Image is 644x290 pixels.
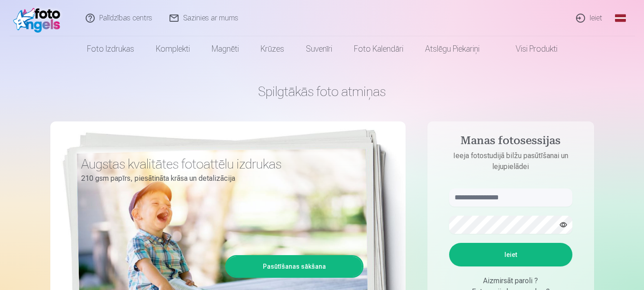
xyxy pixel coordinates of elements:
[13,4,65,33] img: /fa1
[449,275,572,286] div: Aizmirsāt paroli ?
[449,243,572,266] button: Ieiet
[81,172,357,185] p: 210 gsm papīrs, piesātināta krāsa un detalizācija
[414,36,490,62] a: Atslēgu piekariņi
[440,150,581,172] p: Ieeja fotostudijā bilžu pasūtīšanai un lejupielādei
[145,36,201,62] a: Komplekti
[440,134,581,150] h4: Manas fotosessijas
[76,36,145,62] a: Foto izdrukas
[490,36,568,62] a: Visi produkti
[343,36,414,62] a: Foto kalendāri
[50,83,594,100] h1: Spilgtākās foto atmiņas
[81,156,357,172] h3: Augstas kvalitātes fotoattēlu izdrukas
[295,36,343,62] a: Suvenīri
[201,36,250,62] a: Magnēti
[250,36,295,62] a: Krūzes
[227,256,362,276] a: Pasūtīšanas sākšana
